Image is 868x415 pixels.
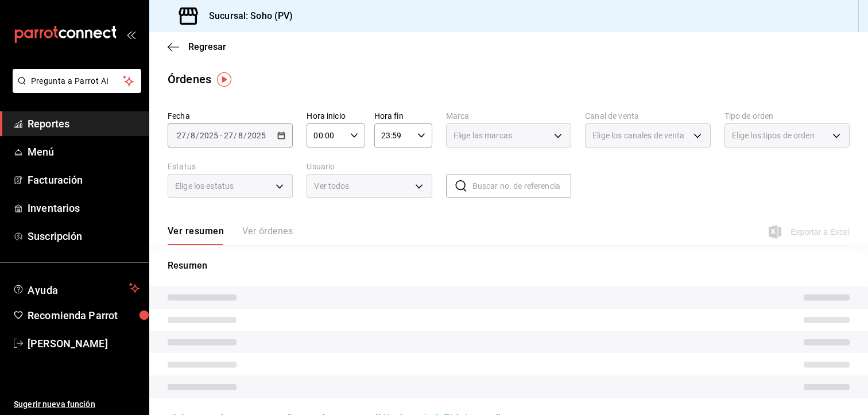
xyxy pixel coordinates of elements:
[28,116,139,131] span: Reportes
[234,131,237,140] span: /
[724,112,850,120] label: Tipo de orden
[13,69,141,93] button: Pregunta a Parrot AI
[168,226,293,245] div: navigation tabs
[247,131,266,140] input: ----
[200,9,293,23] h3: Sucursal: Soho (PV)
[314,180,410,192] span: Ver todos
[168,71,211,88] div: Órdenes
[446,112,571,120] label: Marca
[168,259,850,273] p: Resumen
[126,30,135,39] button: open_drawer_menu
[176,131,187,140] input: --
[217,72,231,87] img: Tooltip marker
[220,131,222,140] span: -
[592,130,684,141] span: Elige los canales de venta
[196,131,199,140] span: /
[243,131,247,140] span: /
[472,174,571,197] input: Buscar no. de referencia
[28,200,139,216] span: Inventarios
[454,130,512,141] span: Elige las marcas
[8,83,141,95] a: Pregunta a Parrot AI
[14,398,139,410] span: Sugerir nueva función
[190,131,196,140] input: --
[28,308,139,323] span: Recomienda Parrot
[238,131,243,140] input: --
[168,112,293,120] label: Fecha
[168,41,226,52] button: Regresar
[732,130,815,141] span: Elige los tipos de orden
[28,281,125,295] span: Ayuda
[307,162,432,170] label: Usuario
[168,162,293,170] label: Estatus
[28,336,139,351] span: [PERSON_NAME]
[374,112,432,120] label: Hora fin
[175,180,234,192] span: Elige los estatus
[28,228,139,244] span: Suscripción
[585,112,710,120] label: Canal de venta
[307,112,365,120] label: Hora inicio
[223,131,234,140] input: --
[28,144,139,160] span: Menú
[28,172,139,188] span: Facturación
[31,75,123,87] span: Pregunta a Parrot AI
[188,41,226,52] span: Regresar
[199,131,219,140] input: ----
[187,131,190,140] span: /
